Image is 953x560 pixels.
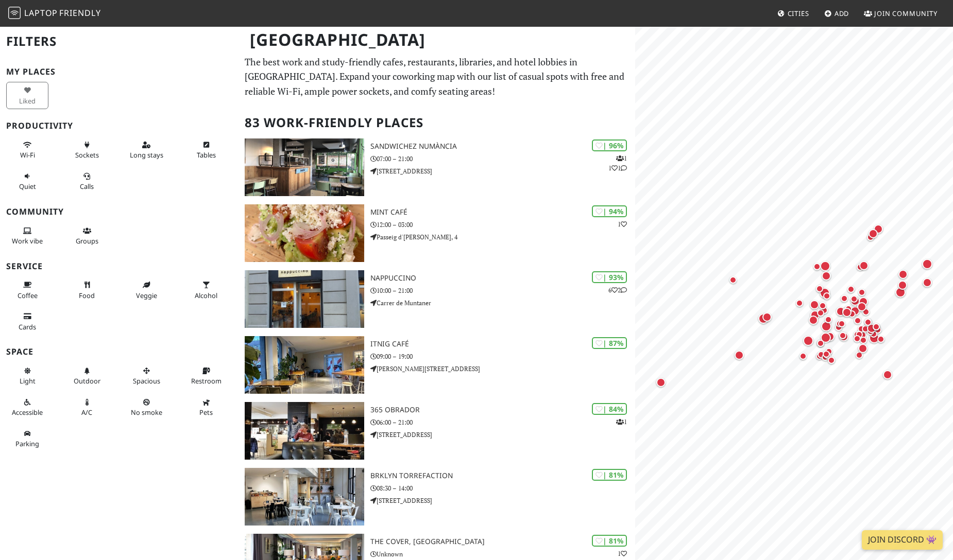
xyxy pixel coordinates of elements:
div: Map marker [866,227,880,240]
span: Group tables [76,236,98,246]
div: Map marker [823,345,835,358]
span: Cities [788,9,809,18]
div: Map marker [857,295,870,308]
div: Map marker [727,274,739,286]
div: Map marker [840,306,854,319]
span: Alcohol [195,291,217,300]
span: Stable Wi-Fi [20,150,35,160]
div: Map marker [813,350,826,362]
div: Map marker [821,290,833,302]
span: Spacious [133,376,160,386]
div: Map marker [801,334,815,348]
p: 1 [618,549,627,558]
div: | 84% [592,403,627,415]
p: 1 [616,417,627,427]
button: Sockets [66,136,108,164]
div: Map marker [872,222,885,236]
div: Map marker [793,297,806,309]
div: Map marker [814,337,827,349]
p: 1 1 1 [608,153,627,173]
div: Map marker [857,334,870,346]
div: Map marker [896,268,910,281]
div: Map marker [893,285,908,300]
h3: 365 Obrador [370,406,635,414]
div: Map marker [851,332,863,345]
span: Natural light [20,376,36,386]
div: Map marker [808,298,821,311]
img: Mint Café [245,204,365,262]
div: Map marker [845,283,857,295]
div: Map marker [820,269,833,283]
p: 09:00 – 19:00 [370,352,635,361]
a: Add [820,4,854,23]
a: LaptopFriendly LaptopFriendly [8,5,101,23]
span: Parking [15,439,39,448]
div: Map marker [836,318,848,330]
div: | 93% [592,271,627,283]
h3: Community [6,207,232,217]
div: Map marker [848,293,860,305]
div: Map marker [854,261,866,273]
button: Accessible [6,394,48,421]
span: Laptop [24,7,58,19]
img: BRKLYN Torrefaction [245,468,365,526]
div: | 87% [592,337,627,349]
h3: Itnig Café [370,340,635,348]
div: Map marker [865,322,878,335]
span: Air conditioned [81,408,92,417]
div: Map marker [819,330,833,345]
span: Pet friendly [199,408,213,417]
div: Map marker [818,259,832,273]
div: Map marker [833,318,846,330]
div: Map marker [864,231,877,243]
button: Pets [185,394,227,421]
span: Outdoor area [74,376,100,386]
h3: BRKLYN Torrefaction [370,471,635,480]
div: Map marker [837,330,850,343]
h3: Nappuccino [370,274,635,283]
img: 365 Obrador [245,402,365,460]
p: 1 [618,219,627,229]
img: SandwiChez Numància [245,138,365,196]
button: Tables [185,136,227,164]
span: Power sockets [75,150,99,160]
div: Map marker [654,376,668,389]
div: | 81% [592,535,627,547]
div: Map marker [760,310,774,324]
div: Map marker [853,349,865,361]
p: The best work and study-friendly cafes, restaurants, libraries, and hotel lobbies in [GEOGRAPHIC_... [245,55,629,99]
button: Restroom [185,362,227,390]
button: Food [66,276,108,304]
h3: Mint Café [370,208,635,217]
span: Coffee [18,291,38,300]
span: Video/audio calls [80,182,94,191]
span: Join Community [874,9,938,18]
button: No smoke [125,394,167,421]
div: Map marker [825,354,838,366]
div: Map marker [852,314,864,327]
span: Smoke free [131,408,162,417]
a: Mint Café | 94% 1 Mint Café 12:00 – 03:00 Passeig d'[PERSON_NAME], 4 [239,204,636,262]
div: Map marker [837,329,849,342]
button: Groups [66,222,108,250]
span: Accessible [12,408,43,417]
p: 6 2 [608,285,627,295]
button: Work vibe [6,222,48,250]
span: Add [835,9,849,18]
a: Join Discord 👾 [862,530,943,550]
h2: 83 Work-Friendly Places [245,107,629,138]
p: [STREET_ADDRESS] [370,166,635,176]
div: | 96% [592,139,627,151]
p: [STREET_ADDRESS] [370,496,635,505]
div: Map marker [815,348,827,361]
span: Quiet [19,182,36,191]
button: Coffee [6,276,48,304]
div: Map marker [853,328,865,341]
span: Restroom [191,376,222,386]
h3: SandwiChez Numància [370,142,635,151]
div: | 81% [592,469,627,481]
h3: The Cover, [GEOGRAPHIC_DATA] [370,537,635,546]
a: Join Community [860,4,942,23]
div: Map marker [896,278,909,292]
div: Map marker [875,333,887,345]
